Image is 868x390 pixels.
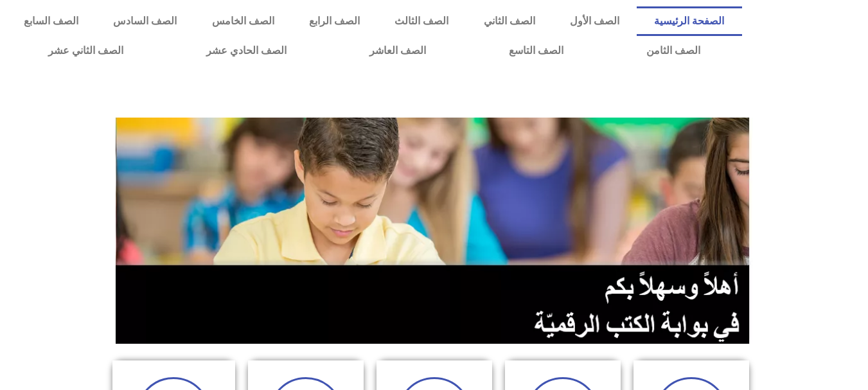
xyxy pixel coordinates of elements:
[164,36,328,66] a: الصف الحادي عشر
[377,6,466,36] a: الصف الثالث
[292,6,377,36] a: الصف الرابع
[96,6,194,36] a: الصف السادس
[466,6,553,36] a: الصف الثاني
[6,36,164,66] a: الصف الثاني عشر
[328,36,467,66] a: الصف العاشر
[6,6,96,36] a: الصف السابع
[605,36,741,66] a: الصف الثامن
[553,6,637,36] a: الصف الأول
[637,6,741,36] a: الصفحة الرئيسية
[195,6,292,36] a: الصف الخامس
[467,36,605,66] a: الصف التاسع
